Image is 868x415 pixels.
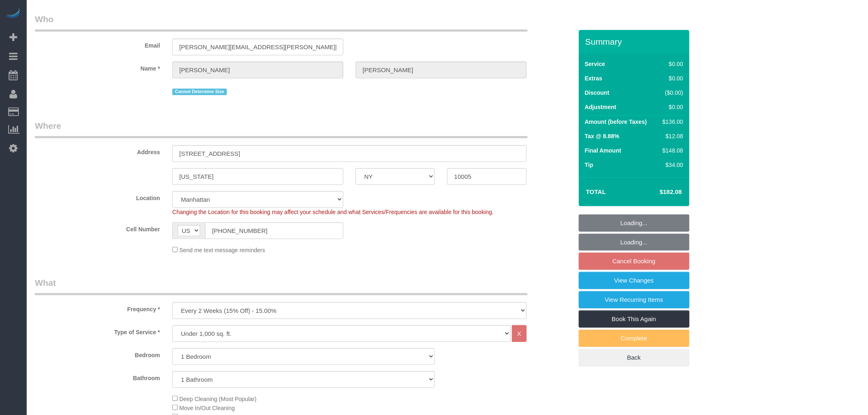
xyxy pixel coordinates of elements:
div: $0.00 [659,103,683,111]
input: Last Name [356,62,527,78]
input: First Name [172,62,343,78]
legend: What [35,277,528,295]
label: Location [29,191,166,202]
label: Final Amount [585,146,621,155]
div: $34.00 [659,161,683,169]
div: $136.00 [659,118,683,126]
label: Tip [585,161,594,169]
span: Cannot Determine Size [172,89,227,95]
div: ($0.00) [659,89,683,97]
legend: Where [35,120,528,138]
div: $0.00 [659,74,683,82]
img: Automaid Logo [5,8,21,20]
input: City [172,168,343,185]
div: $148.08 [659,146,683,155]
label: Email [29,39,166,50]
label: Service [585,60,605,68]
input: Cell Number [205,222,343,239]
input: Email [172,39,343,55]
label: Amount (before Taxes) [585,118,647,126]
input: Zip Code [447,168,526,185]
div: $12.08 [659,132,683,140]
label: Name * [29,62,166,73]
legend: Who [35,13,528,32]
label: Bedroom [29,348,166,359]
label: Bathroom [29,371,166,382]
label: Tax @ 8.88% [585,132,619,140]
a: View Recurring Items [579,291,690,308]
span: Changing the Location for this booking may affect your schedule and what Services/Frequencies are... [172,209,493,215]
label: Discount [585,89,610,97]
span: Move In/Out Cleaning [179,405,235,411]
a: View Changes [579,272,690,289]
h3: Summary [585,37,685,46]
label: Extras [585,74,603,82]
strong: Total [586,188,606,195]
span: Send me text message reminders [179,247,265,253]
div: $0.00 [659,60,683,68]
label: Frequency * [29,302,166,313]
label: Cell Number [29,222,166,233]
a: Back [579,349,690,366]
label: Adjustment [585,103,617,111]
a: Book This Again [579,310,690,328]
label: Type of Service * [29,325,166,336]
h4: $182.08 [635,189,682,196]
span: Deep Cleaning (Most Popular) [179,396,256,402]
label: Address [29,145,166,156]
